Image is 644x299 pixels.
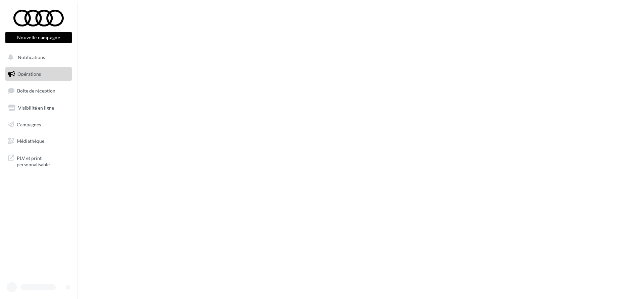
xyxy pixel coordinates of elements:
a: Opérations [4,67,73,81]
span: PLV et print personnalisable [17,154,69,168]
button: Nouvelle campagne [5,32,72,43]
span: Notifications [18,54,45,60]
span: Médiathèque [17,138,44,144]
a: Boîte de réception [4,83,73,98]
span: Boîte de réception [17,88,55,94]
a: Campagnes [4,118,73,132]
button: Notifications [4,50,70,64]
span: Opérations [17,71,41,77]
span: Visibilité en ligne [18,105,54,111]
a: PLV et print personnalisable [4,151,73,171]
a: Médiathèque [4,134,73,148]
span: Campagnes [17,121,41,127]
a: Visibilité en ligne [4,101,73,115]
